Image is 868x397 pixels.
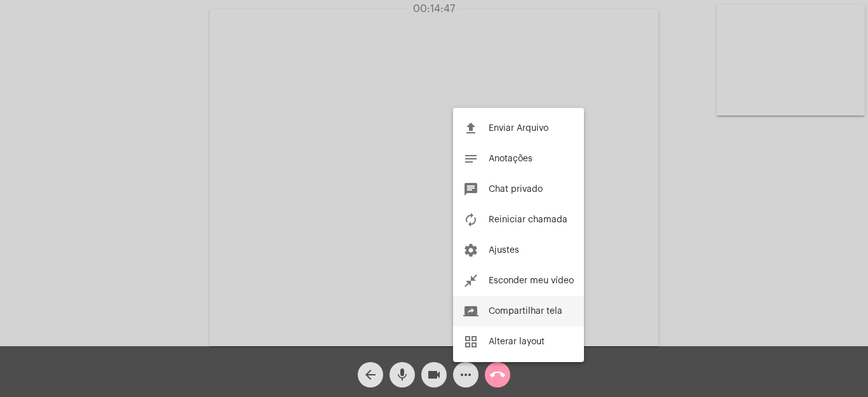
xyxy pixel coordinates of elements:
mat-icon: close_fullscreen [463,273,478,288]
mat-icon: grid_view [463,334,478,349]
mat-icon: chat [463,182,478,197]
span: Compartilhar tela [489,307,562,316]
mat-icon: autorenew [463,212,478,227]
span: Ajustes [489,246,519,255]
mat-icon: notes [463,151,478,166]
mat-icon: file_upload [463,121,478,136]
mat-icon: screen_share [463,304,478,319]
span: Chat privado [489,185,543,194]
span: Enviar Arquivo [489,124,548,133]
span: Alterar layout [489,337,545,346]
span: Reiniciar chamada [489,215,567,224]
span: Esconder meu vídeo [489,276,574,285]
span: Anotações [489,154,532,163]
mat-icon: settings [463,243,478,258]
